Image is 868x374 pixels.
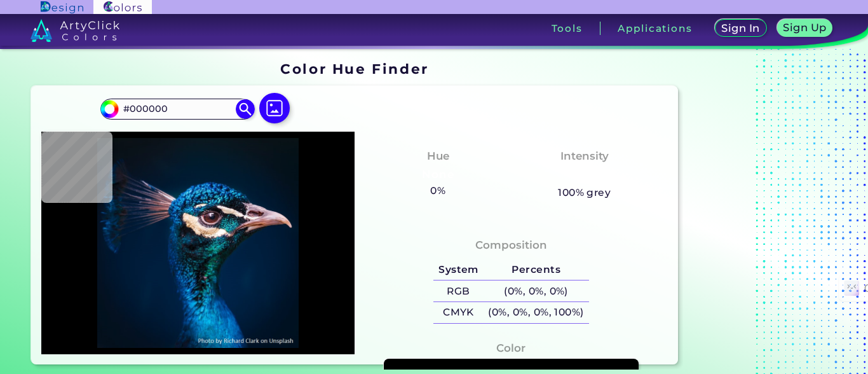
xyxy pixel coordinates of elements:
[48,138,348,348] img: img_pavlin.jpg
[41,1,83,13] img: ArtyClick Design logo
[31,19,120,42] img: logo_artyclick_colors_white.svg
[496,339,526,357] h4: Color
[717,20,764,36] a: Sign In
[417,167,459,183] h3: None
[618,24,692,33] h3: Applications
[723,24,757,33] h5: Sign In
[119,100,237,118] input: type color..
[433,302,483,323] h5: CMYK
[558,184,611,201] h5: 100% grey
[484,302,589,323] h5: (0%, 0%, 0%, 100%)
[426,183,451,199] h5: 0%
[427,147,449,165] h4: Hue
[475,236,547,254] h4: Composition
[560,147,609,165] h4: Intensity
[484,260,589,280] h5: Percents
[780,20,830,36] a: Sign Up
[259,93,290,123] img: icon picture
[280,59,428,78] h1: Color Hue Finder
[433,260,483,280] h5: System
[552,24,583,33] h3: Tools
[484,280,589,301] h5: (0%, 0%, 0%)
[236,99,255,118] img: icon search
[433,280,483,301] h5: RGB
[785,23,825,32] h5: Sign Up
[563,167,606,183] h3: None
[683,57,842,370] iframe: Advertisement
